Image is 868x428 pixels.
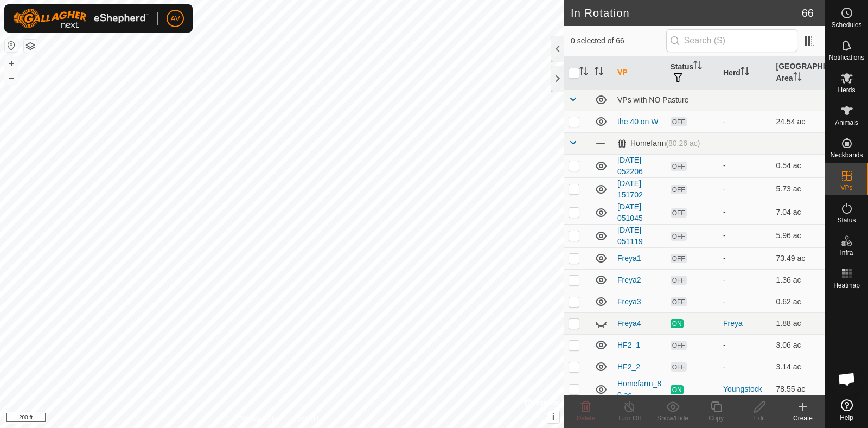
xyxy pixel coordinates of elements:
div: Youngstock [723,384,768,395]
div: Copy [694,413,738,423]
div: - [723,116,768,127]
div: - [723,183,768,195]
div: - [723,230,768,241]
input: Search (S) [666,29,797,52]
a: Privacy Policy [239,414,280,424]
div: - [723,274,768,286]
span: Status [837,217,856,223]
a: Freya4 [617,319,641,328]
a: HF2_1 [617,341,640,349]
td: 78.55 ac [772,378,825,401]
span: OFF [671,208,687,218]
td: 1.88 ac [772,312,825,334]
span: OFF [671,254,687,263]
a: Homefarm_80 ac [617,379,661,399]
td: 5.73 ac [772,177,825,201]
span: OFF [671,341,687,350]
span: Heatmap [833,282,860,289]
span: 66 [802,5,814,21]
button: – [5,71,18,84]
td: 1.36 ac [772,269,825,291]
div: Open chat [831,363,863,395]
button: i [547,411,559,423]
span: Schedules [831,22,861,28]
span: Herds [838,87,855,93]
td: 5.96 ac [772,224,825,247]
div: - [723,160,768,171]
td: 3.14 ac [772,356,825,378]
a: Freya2 [617,276,641,284]
a: Help [825,395,868,425]
div: Create [781,413,825,423]
span: Infra [840,250,853,256]
a: Contact Us [293,414,325,424]
th: [GEOGRAPHIC_DATA] Area [772,56,825,90]
button: + [5,57,18,70]
span: VPs [840,184,852,191]
td: 3.06 ac [772,334,825,356]
span: Animals [835,119,858,126]
div: - [723,207,768,218]
div: Edit [738,413,781,423]
span: OFF [671,162,687,171]
span: AV [170,13,180,24]
a: Freya3 [617,297,641,306]
div: VPs with NO Pasture [617,95,820,104]
p-sorticon: Activate to sort [693,62,702,71]
p-sorticon: Activate to sort [741,68,749,77]
span: OFF [671,185,687,194]
span: OFF [671,232,687,241]
td: 0.54 ac [772,154,825,177]
a: the 40 on W [617,117,659,126]
span: OFF [671,117,687,126]
a: HF2_2 [617,362,640,371]
div: - [723,340,768,351]
div: - [723,296,768,308]
td: 0.62 ac [772,291,825,312]
div: - [723,361,768,373]
p-sorticon: Activate to sort [793,74,802,82]
td: 24.54 ac [772,111,825,132]
a: [DATE] 151702 [617,179,643,199]
div: Turn Off [608,413,651,423]
div: Homefarm [617,139,700,148]
a: Freya1 [617,254,641,263]
span: ON [671,385,684,394]
button: Reset Map [5,39,18,52]
a: [DATE] 051045 [617,202,643,222]
td: 73.49 ac [772,247,825,269]
div: - [723,253,768,264]
span: (80.26 ac) [666,139,700,148]
span: i [552,412,554,421]
div: Freya [723,318,768,329]
p-sorticon: Activate to sort [579,68,588,77]
span: OFF [671,276,687,285]
a: [DATE] 051119 [617,226,643,246]
span: Help [840,414,853,421]
td: 7.04 ac [772,201,825,224]
a: [DATE] 052206 [617,156,643,176]
span: Delete [577,414,596,422]
span: Notifications [829,54,864,61]
th: VP [613,56,666,90]
img: Gallagher Logo [13,9,149,28]
span: OFF [671,362,687,372]
span: ON [671,319,684,328]
th: Status [666,56,719,90]
th: Herd [719,56,772,90]
p-sorticon: Activate to sort [595,68,603,77]
span: Neckbands [830,152,863,158]
div: Show/Hide [651,413,694,423]
button: Map Layers [24,40,37,53]
span: 0 selected of 66 [571,35,666,47]
span: OFF [671,297,687,306]
h2: In Rotation [571,7,802,20]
